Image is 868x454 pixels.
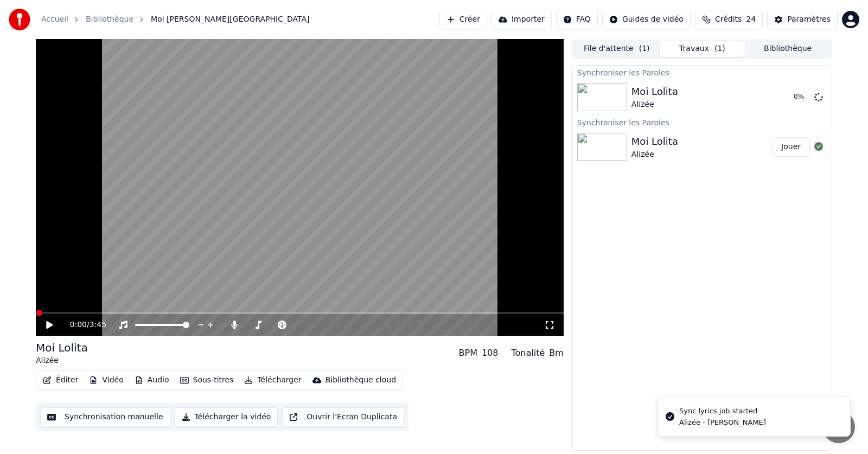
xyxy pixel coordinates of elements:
div: Synchroniser les Paroles [573,66,832,79]
button: Jouer [772,137,810,157]
button: Éditer [39,373,82,388]
button: Travaux [660,41,745,57]
div: Sync lyrics job started [679,406,766,417]
button: Audio [130,373,174,388]
div: Moi Lolita [631,84,678,99]
a: Bibliothèque [86,14,133,25]
button: Créer [439,10,487,29]
div: Bm [549,347,564,360]
div: 0 % [794,93,810,101]
button: Vidéo [85,373,127,388]
button: Paramètres [767,10,838,29]
button: File d'attente [574,41,660,57]
span: Moi [PERSON_NAME][GEOGRAPHIC_DATA] [151,14,309,25]
span: 24 [746,14,756,25]
div: Synchroniser les Paroles [573,116,832,129]
button: Sous-titres [176,373,238,388]
a: Accueil [41,14,68,25]
div: BPM [459,347,477,360]
div: Tonalité [511,347,545,360]
div: / [70,319,96,330]
button: Synchronisation manuelle [40,407,170,427]
button: Guides de vidéo [602,10,691,29]
button: Télécharger la vidéo [175,407,278,427]
button: Télécharger [240,373,305,388]
div: Moi Lolita [36,340,88,355]
button: Crédits24 [695,10,763,29]
button: FAQ [556,10,598,29]
div: 108 [482,347,499,360]
div: Alizée [631,99,678,110]
nav: breadcrumb [41,14,310,25]
span: ( 1 ) [639,43,650,54]
button: Importer [492,10,552,29]
div: Paramètres [787,14,831,25]
span: ( 1 ) [714,43,725,54]
button: Bibliothèque [745,41,831,57]
div: Moi Lolita [631,134,678,149]
div: Alizée [36,355,88,366]
span: Crédits [715,14,742,25]
div: Alizée - [PERSON_NAME] [679,418,766,427]
span: 3:45 [90,319,106,330]
img: youka [9,9,30,30]
span: 0:00 [70,319,87,330]
div: Alizée [631,149,678,160]
button: Ouvrir l'Ecran Duplicata [282,407,404,427]
div: Bibliothèque cloud [325,375,396,386]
